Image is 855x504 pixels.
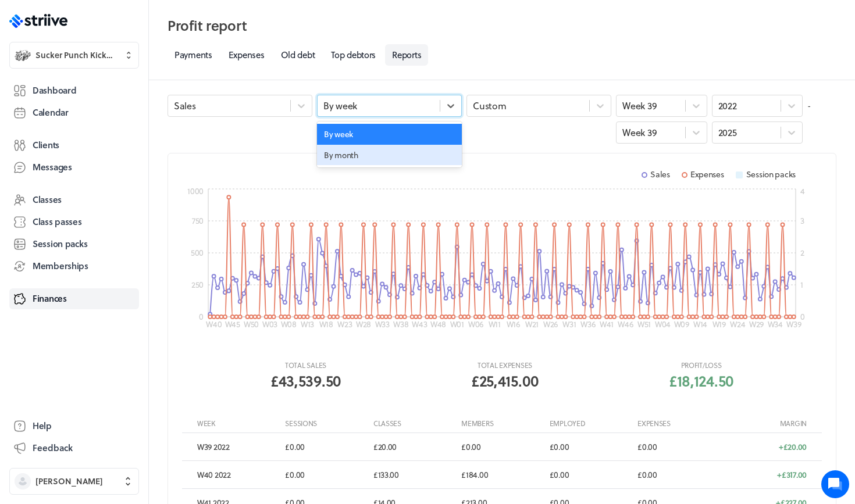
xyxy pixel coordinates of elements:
[17,56,215,75] h1: Hi [PERSON_NAME]
[9,157,139,178] a: Messages
[9,256,139,277] a: Memberships
[730,318,745,330] tspan: W24
[786,318,801,330] tspan: W39
[282,419,369,428] div: Sessions
[800,185,805,197] tspan: 4
[669,360,733,370] h3: Profit/loss
[33,442,73,454] span: Feedback
[473,99,506,112] div: Custom
[9,288,139,309] a: Finances
[33,194,62,206] span: Classes
[718,99,737,112] div: 2022
[682,169,724,180] div: Expenses
[168,14,836,37] h2: Profit report
[194,441,282,453] div: W39 2022
[525,318,539,330] tspan: W21
[337,318,352,330] tspan: W23
[489,318,501,330] tspan: W11
[634,469,722,481] div: £0.00
[712,318,726,330] tspan: W19
[562,318,576,330] tspan: W31
[674,318,689,330] tspan: W09
[9,80,139,101] a: Dashboard
[546,469,634,481] div: £ 0.00
[779,441,807,453] strong: + £20.00
[168,44,836,66] nav: Tabs
[546,441,634,453] div: £ 0.00
[385,44,428,66] a: Reports
[281,318,297,330] tspan: W08
[33,292,67,305] span: Finances
[18,135,215,159] button: New conversation
[800,246,804,259] tspan: 2
[669,370,733,391] p: £18,124.50
[34,200,208,223] input: Search articles
[9,438,139,459] button: Feedback
[800,215,804,227] tspan: 3
[194,469,282,481] div: W40 2022
[507,318,520,330] tspan: W16
[33,238,87,250] span: Session packs
[821,470,849,498] iframe: gist-messenger-bubble-iframe
[33,161,72,173] span: Messages
[543,318,558,330] tspan: W26
[9,42,139,69] button: Sucker Punch KickboxingSucker Punch Kickboxing
[270,370,341,391] p: £43,539.50
[33,139,59,151] span: Clients
[375,318,390,330] tspan: W33
[468,318,483,330] tspan: W06
[580,318,595,330] tspan: W36
[35,476,103,487] span: [PERSON_NAME]
[319,318,333,330] tspan: W18
[722,419,810,428] div: Margin
[546,419,634,428] div: Employed
[458,469,546,481] div: £ 184.00
[282,469,369,481] div: £0.00
[282,441,369,453] div: £0.00
[222,44,272,66] a: Expenses
[16,181,217,195] p: Find an answer quickly
[370,469,458,481] div: £ 133.00
[749,318,764,330] tspan: W29
[33,106,69,119] span: Calendar
[168,44,219,66] a: Payments
[800,278,803,291] tspan: 1
[634,441,722,453] div: £0.00
[768,318,783,330] tspan: W34
[777,469,807,481] strong: + £317.00
[206,318,222,330] tspan: W40
[471,370,539,391] p: £25,415.00
[370,441,458,453] div: £ 20.00
[323,99,357,112] div: By week
[600,318,614,330] tspan: W41
[33,84,76,96] span: Dashboard
[9,416,139,437] a: Help
[450,318,464,330] tspan: W01
[800,310,805,323] tspan: 0
[191,246,204,259] tspan: 500
[33,420,52,432] span: Help
[317,145,462,166] div: By month
[412,318,427,330] tspan: W43
[9,234,139,255] a: Session packs
[324,44,383,66] a: Top debtors
[33,216,82,228] span: Class passes
[655,318,671,330] tspan: W04
[642,169,670,180] div: Sales
[244,318,259,330] tspan: W50
[17,77,215,115] h2: We're here to help. Ask us anything!
[317,124,462,145] div: By week
[192,215,204,227] tspan: 750
[174,99,196,112] div: Sales
[618,318,633,330] tspan: W46
[471,360,539,370] h3: Total expenses
[9,102,139,123] a: Calendar
[736,169,796,180] div: Session packs
[718,126,737,139] div: 2025
[191,278,204,291] tspan: 250
[33,260,88,272] span: Memberships
[622,126,657,139] div: Week 39
[693,318,707,330] tspan: W14
[458,441,546,453] div: £ 0.00
[458,419,546,428] div: Members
